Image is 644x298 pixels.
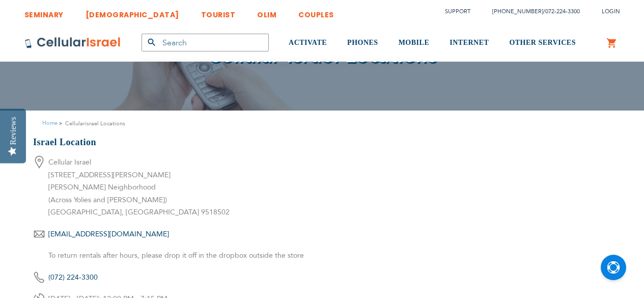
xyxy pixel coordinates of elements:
a: SEMINARY [24,3,64,21]
a: OLIM [257,3,276,21]
a: 072-224-3300 [545,8,580,15]
a: TOURIST [201,3,236,21]
span: MOBILE [399,39,430,46]
span: ACTIVATE [289,39,327,46]
a: (072) 224-3300 [48,273,98,282]
span: OTHER SERVICES [509,39,576,46]
strong: Cellularisrael Locations [65,119,125,128]
a: Home [42,119,58,127]
a: Support [445,8,470,15]
a: ACTIVATE [289,24,327,62]
li: Cellular Israel [STREET_ADDRESS][PERSON_NAME] [PERSON_NAME] Neighborhood (Across Yolies and [PERS... [33,156,339,219]
input: Search [142,34,269,51]
a: [PHONE_NUMBER] [492,8,543,15]
a: MOBILE [399,24,430,62]
div: Reviews [9,117,18,145]
span: Login [602,8,620,15]
a: PHONES [347,24,378,62]
a: OTHER SERVICES [509,24,576,62]
h3: Israel Location [33,136,339,149]
a: COUPLES [298,3,334,21]
span: PHONES [347,39,378,46]
a: [DEMOGRAPHIC_DATA] [86,3,179,21]
a: [EMAIL_ADDRESS][DOMAIN_NAME] [48,229,169,239]
li: / [482,4,580,19]
img: Cellular Israel Logo [24,37,121,49]
li: To return rentals after hours, please drop it off in the dropbox outside the store [33,250,339,262]
a: INTERNET [450,24,489,62]
span: INTERNET [450,39,489,46]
